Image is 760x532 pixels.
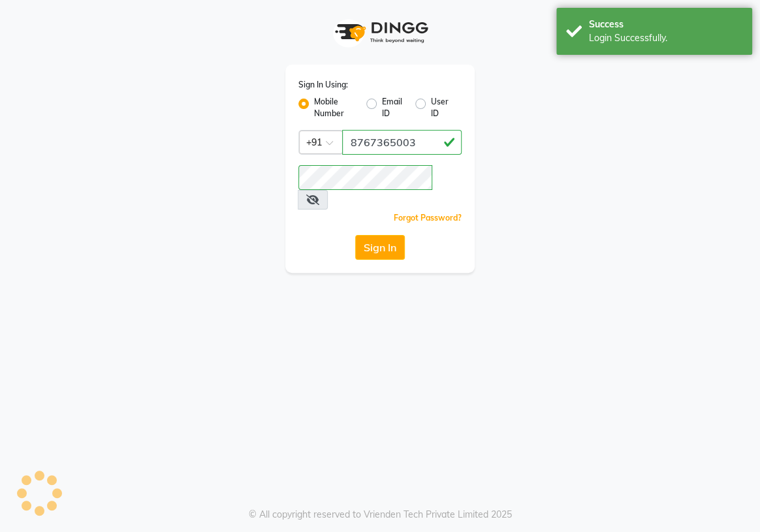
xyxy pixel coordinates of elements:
label: Email ID [382,96,404,119]
label: User ID [431,96,451,119]
a: Forgot Password? [394,213,462,223]
input: Username [298,165,432,190]
label: Mobile Number [314,96,356,119]
img: logo1.svg [328,13,432,52]
div: Login Successfully. [589,31,742,45]
div: Success [589,18,742,31]
button: Sign In [355,235,405,260]
label: Sign In Using: [298,79,348,91]
input: Username [342,130,462,155]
